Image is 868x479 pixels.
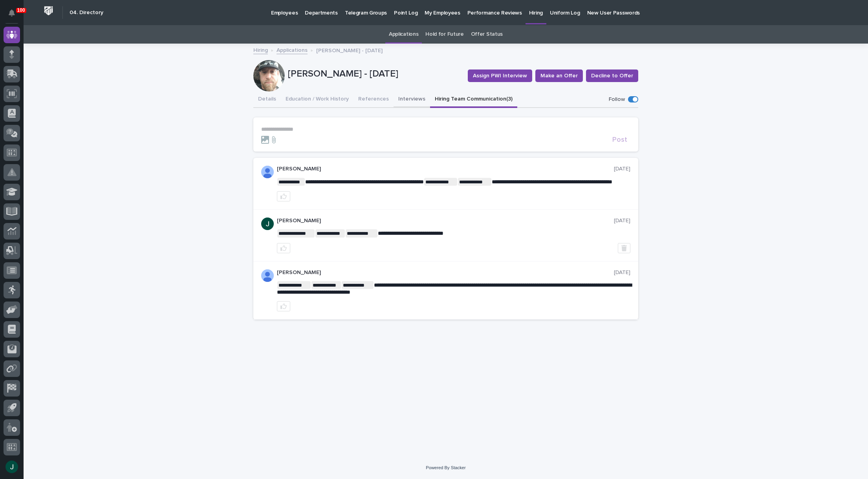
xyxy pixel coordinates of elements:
button: Delete post [618,243,630,253]
span: Decline to Offer [591,72,633,80]
p: [DATE] [614,218,630,224]
a: Hold for Future [425,25,463,44]
a: Applications [277,45,308,54]
p: [PERSON_NAME] - [DATE] [288,68,461,80]
p: [PERSON_NAME] [277,218,614,224]
p: [DATE] [614,166,630,172]
a: Applications [389,25,418,44]
img: AOh14GiWKAYVPIbfHyIkyvX2hiPF8_WCcz-HU3nlZscn=s96-c [261,166,274,178]
img: AATXAJzKHBjIVkmOEWMd7CrWKgKOc1AT7c5NBq-GLKw_=s96-c [261,218,274,230]
span: Assign PWI Interview [473,72,527,80]
div: Notifications100 [10,9,20,22]
button: Post [609,136,630,143]
img: Workspace Logo [41,4,56,18]
button: Interviews [394,91,430,108]
img: AOh14GiWKAYVPIbfHyIkyvX2hiPF8_WCcz-HU3nlZscn=s96-c [261,269,274,282]
button: users-avatar [4,459,20,475]
button: like this post [277,243,290,253]
a: Offer Status [471,25,503,44]
p: [DATE] [614,269,630,276]
button: Hiring Team Communication (3) [430,91,517,108]
a: Powered By Stacker [426,465,465,470]
button: Decline to Offer [586,69,638,82]
button: Education / Work History [281,91,353,108]
p: [PERSON_NAME] - [DATE] [316,46,383,54]
h2: 04. Directory [70,9,103,16]
button: like this post [277,301,290,311]
p: [PERSON_NAME] [277,166,614,172]
button: Notifications [4,5,20,21]
p: 100 [17,7,25,13]
button: like this post [277,191,290,201]
span: Post [612,136,627,143]
p: Follow [609,96,625,103]
p: [PERSON_NAME] [277,269,614,276]
button: Make an Offer [535,69,583,82]
button: Details [253,91,281,108]
button: Assign PWI Interview [468,69,532,82]
span: Make an Offer [540,72,578,80]
a: Hiring [253,45,268,54]
button: References [353,91,394,108]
